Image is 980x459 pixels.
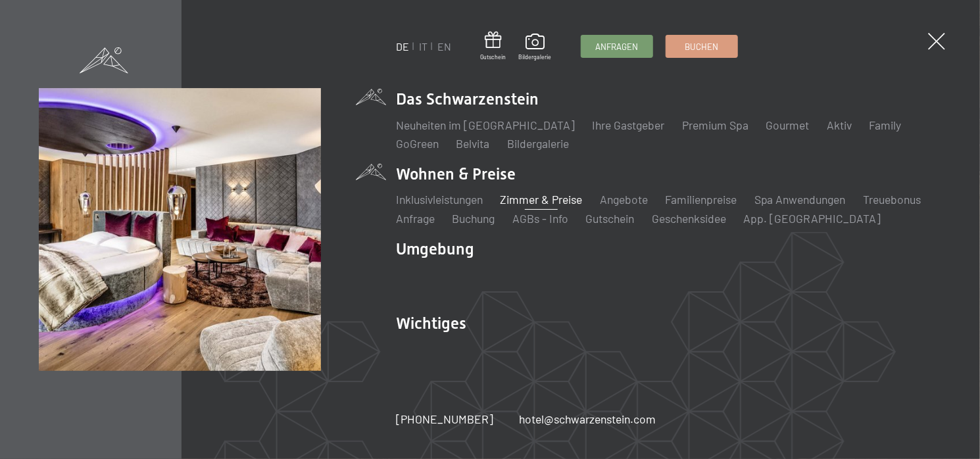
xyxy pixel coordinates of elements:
span: Buchen [685,41,719,53]
span: Anfragen [595,41,638,53]
a: GoGreen [396,136,439,151]
a: EN [437,40,451,53]
a: hotel@schwarzenstein.com [519,411,656,427]
a: Spa Anwendungen [754,192,846,206]
span: Bildergalerie [519,53,552,61]
a: Family [869,118,901,132]
a: Treuebonus [863,192,921,206]
a: Inklusivleistungen [396,192,483,206]
a: Aktiv [827,118,852,132]
a: Belvita [456,136,490,151]
a: Ihre Gastgeber [593,118,665,132]
a: IT [419,40,428,53]
a: AGBs - Info [512,211,568,226]
a: Geschenksidee [652,211,726,226]
a: Anfragen [581,36,652,57]
a: App. [GEOGRAPHIC_DATA] [743,211,881,226]
a: Familienpreise [666,192,737,206]
a: DE [396,40,409,53]
a: Bildergalerie [519,34,552,61]
a: Buchen [666,36,737,57]
a: Neuheiten im [GEOGRAPHIC_DATA] [396,118,575,132]
a: Anfrage [396,211,435,226]
a: Zimmer & Preise [501,192,583,206]
span: Gutschein [480,53,506,61]
a: Bildergalerie [507,136,569,151]
a: Angebote [600,192,648,206]
a: Gutschein [586,211,635,226]
a: Gourmet [766,118,810,132]
span: [PHONE_NUMBER] [396,412,493,426]
a: [PHONE_NUMBER] [396,411,493,427]
a: Premium Spa [682,118,748,132]
a: Gutschein [480,32,506,61]
a: Buchung [453,211,495,226]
